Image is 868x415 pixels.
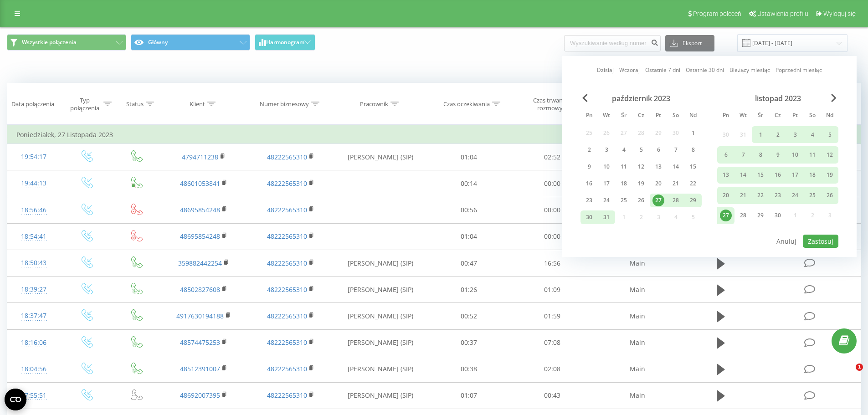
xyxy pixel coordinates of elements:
td: Main [594,356,680,382]
abbr: środa [754,109,767,123]
div: czw 23 lis 2023 [769,187,786,204]
abbr: niedziela [686,109,700,123]
div: 26 [824,190,836,201]
div: czw 26 paź 2023 [632,194,650,207]
div: Status [126,100,144,108]
div: pt 3 lis 2023 [786,126,804,143]
div: śr 25 paź 2023 [615,194,632,207]
a: 4794711238 [182,153,218,161]
button: Główny [131,34,250,51]
div: 1 [687,127,699,139]
span: Wyloguj się [823,10,856,17]
div: 1 [755,129,766,141]
div: pt 10 lis 2023 [786,146,804,163]
div: pon 16 paź 2023 [580,177,598,190]
div: 18:54:41 [16,228,51,246]
div: pon 13 lis 2023 [717,167,734,184]
a: 48222565310 [267,391,307,400]
div: 23 [583,195,595,206]
div: 18:50:43 [16,254,51,272]
div: 4 [806,129,818,141]
a: Bieżący miesiąc [729,66,770,74]
div: czw 19 paź 2023 [632,177,650,190]
div: pon 2 paź 2023 [580,143,598,157]
td: 00:00 [511,197,594,223]
div: 26 [635,195,647,206]
abbr: sobota [806,109,819,123]
a: 48222565310 [267,179,307,188]
span: Harmonogram [266,39,304,46]
a: Wczoraj [619,66,640,74]
abbr: poniedziałek [582,109,596,123]
div: pt 27 paź 2023 [650,194,667,207]
td: [PERSON_NAME] (SIP) [334,303,427,329]
td: 02:52 [511,144,594,170]
td: Main [594,303,680,329]
div: śr 22 lis 2023 [752,187,769,204]
div: śr 11 paź 2023 [615,160,632,174]
div: 9 [583,161,595,173]
div: czw 30 lis 2023 [769,207,786,224]
button: Harmonogram [255,34,315,51]
div: 30 [772,210,784,221]
a: 48692007395 [180,391,220,400]
div: 14 [670,161,682,173]
td: 02:08 [511,356,594,382]
div: śr 29 lis 2023 [752,207,769,224]
div: 20 [652,178,664,190]
div: ndz 19 lis 2023 [821,167,838,184]
div: czw 9 lis 2023 [769,146,786,163]
div: 16 [583,178,595,190]
div: pon 20 lis 2023 [717,187,734,204]
a: 48222565310 [267,364,307,373]
div: sob 18 lis 2023 [804,167,821,184]
button: Wszystkie połączenia [7,34,126,51]
div: 28 [737,210,749,221]
div: 17 [601,178,612,190]
abbr: wtorek [736,109,750,123]
a: 48574475253 [180,338,220,347]
div: ndz 15 paź 2023 [684,160,702,174]
div: pt 6 paź 2023 [650,143,667,157]
div: ndz 29 paź 2023 [684,194,702,207]
abbr: piątek [788,109,802,123]
td: 01:07 [427,382,511,409]
div: ndz 1 paź 2023 [684,126,702,140]
div: wt 17 paź 2023 [598,177,615,190]
div: 3 [789,129,801,141]
div: 15 [687,161,699,173]
td: Main [594,277,680,303]
div: 4 [618,144,630,156]
div: Typ połączenia [68,97,101,112]
div: ndz 26 lis 2023 [821,187,838,204]
abbr: wtorek [600,109,613,123]
div: 16 [772,169,784,181]
td: 16:56 [511,250,594,277]
span: Wszystkie połączenia [22,39,77,46]
abbr: środa [617,109,631,123]
td: [PERSON_NAME] (SIP) [334,277,427,303]
div: 18:04:56 [16,360,51,378]
div: 19 [635,178,647,190]
button: Zastosuj [803,235,838,248]
div: śr 15 lis 2023 [752,167,769,184]
div: listopad 2023 [717,94,838,103]
iframe: Intercom live chat [837,364,859,385]
a: 48222565310 [267,259,307,267]
div: 11 [806,149,818,161]
div: sob 11 lis 2023 [804,146,821,163]
div: wt 28 lis 2023 [734,207,752,224]
a: 48222565310 [267,338,307,347]
td: 00:00 [511,170,594,197]
div: śr 1 lis 2023 [752,126,769,143]
td: 00:43 [511,382,594,409]
div: ndz 22 paź 2023 [684,177,702,190]
div: sob 7 paź 2023 [667,143,684,157]
div: Klient [190,100,205,108]
div: 19:44:13 [16,174,51,192]
td: 01:09 [511,277,594,303]
div: 2 [772,129,784,141]
td: [PERSON_NAME] (SIP) [334,144,427,170]
div: wt 21 lis 2023 [734,187,752,204]
a: Dzisiaj [597,66,614,74]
